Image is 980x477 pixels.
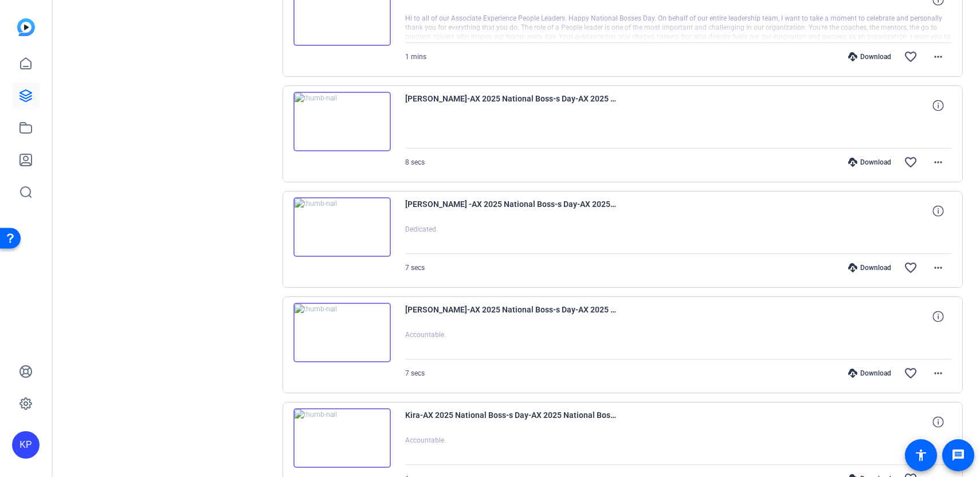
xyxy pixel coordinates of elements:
[951,448,965,462] mat-icon: message
[931,261,945,275] mat-icon: more_horiz
[405,303,617,330] span: [PERSON_NAME]-AX 2025 National Boss-s Day-AX 2025 National Boss-s Day -1759509854058-webcam
[904,366,918,380] mat-icon: favorite_border
[931,50,945,64] mat-icon: more_horiz
[12,431,40,459] div: KP
[842,369,897,378] div: Download
[904,261,918,275] mat-icon: favorite_border
[293,408,391,468] img: thumb-nail
[904,155,918,169] mat-icon: favorite_border
[405,53,426,61] span: 1 mins
[293,303,391,362] img: thumb-nail
[842,52,897,61] div: Download
[405,408,617,436] span: Kira-AX 2025 National Boss-s Day-AX 2025 National Boss-s Day -1759503057127-webcam
[405,264,425,272] span: 7 secs
[293,92,391,151] img: thumb-nail
[405,92,617,119] span: [PERSON_NAME]-AX 2025 National Boss-s Day-AX 2025 National Boss-s Day -1759510371556-webcam
[405,369,425,377] span: 7 secs
[17,18,35,36] img: blue-gradient.svg
[931,155,945,169] mat-icon: more_horiz
[842,263,897,272] div: Download
[293,197,391,257] img: thumb-nail
[405,197,617,225] span: [PERSON_NAME] -AX 2025 National Boss-s Day-AX 2025 National Boss-s Day -1759510211942-webcam
[904,50,918,64] mat-icon: favorite_border
[931,366,945,380] mat-icon: more_horiz
[842,158,897,167] div: Download
[914,448,928,462] mat-icon: accessibility
[405,158,425,166] span: 8 secs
